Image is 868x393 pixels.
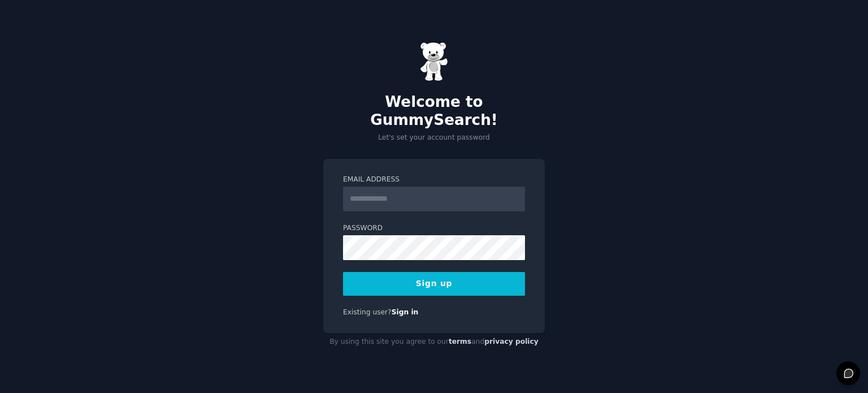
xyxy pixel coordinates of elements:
p: Let's set your account password [323,133,545,143]
div: By using this site you agree to our and [323,333,545,351]
label: Password [343,223,525,234]
a: Sign in [392,308,419,316]
a: terms [449,338,471,346]
label: Email Address [343,175,525,185]
span: Existing user? [343,308,392,316]
a: privacy policy [484,338,539,346]
h2: Welcome to GummySearch! [323,93,545,129]
img: Gummy Bear [420,42,448,81]
button: Sign up [343,272,525,296]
